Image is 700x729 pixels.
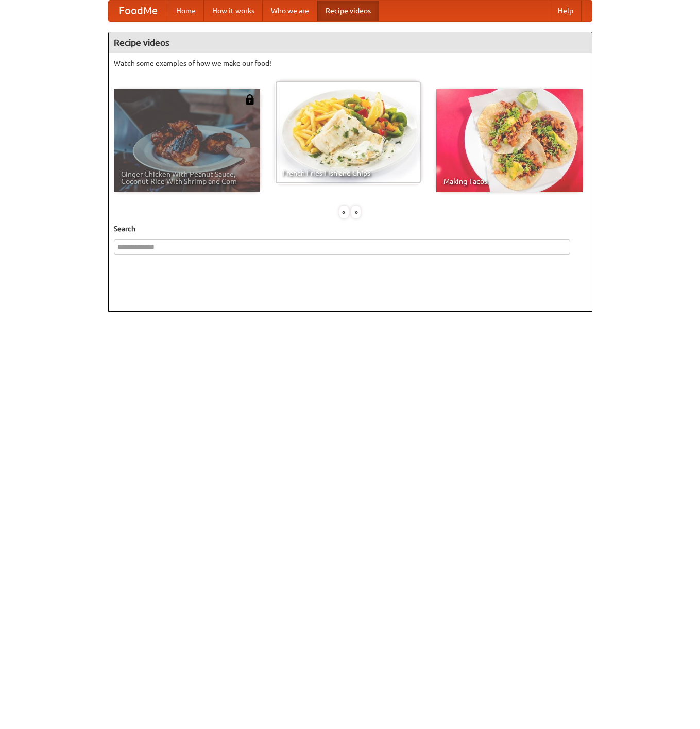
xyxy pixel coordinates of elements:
[443,178,575,185] span: Making Tacos
[351,206,361,218] div: »
[339,206,349,218] div: «
[282,169,414,177] span: French Fries Fish and Chips
[168,1,204,21] a: Home
[317,1,379,21] a: Recipe videos
[114,58,587,69] p: Watch some examples of how we make our food!
[109,32,592,53] h4: Recipe videos
[204,1,263,21] a: How it works
[245,94,255,105] img: 483408.png
[436,89,583,192] a: Making Tacos
[263,1,317,21] a: Who we are
[275,81,421,184] a: French Fries Fish and Chips
[109,1,168,21] a: FoodMe
[550,1,582,21] a: Help
[114,224,587,234] h5: Search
